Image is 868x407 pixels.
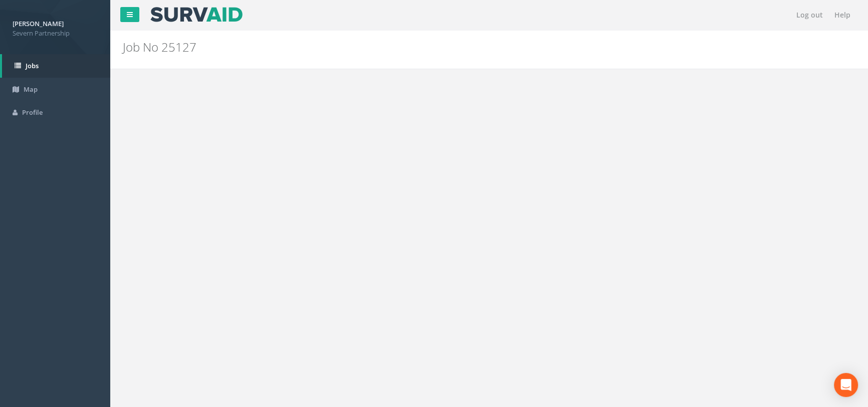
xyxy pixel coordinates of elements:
[2,54,110,78] a: Jobs
[123,41,731,54] h2: Job No 25127
[13,29,98,38] span: Severn Partnership
[13,17,98,38] a: [PERSON_NAME] Severn Partnership
[22,108,43,117] span: Profile
[834,373,858,397] div: Open Intercom Messenger
[13,19,64,28] strong: [PERSON_NAME]
[26,61,39,70] span: Jobs
[24,85,38,94] span: Map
